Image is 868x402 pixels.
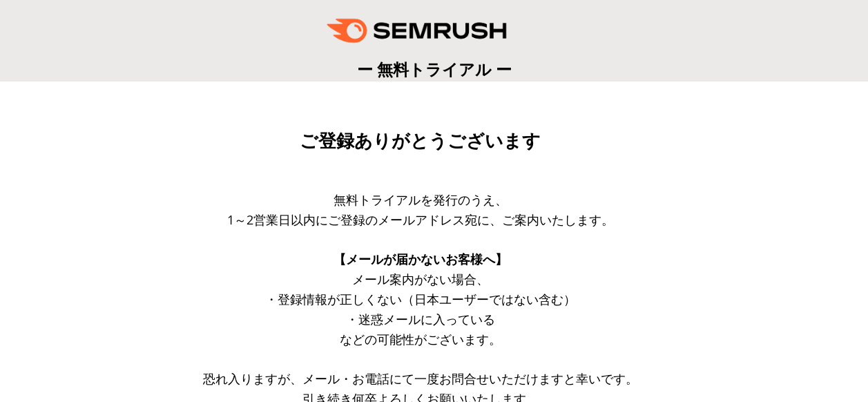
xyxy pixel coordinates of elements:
span: ・登録情報が正しくない（日本ユーザーではない含む） [265,291,576,307]
span: ご登録ありがとうございます [300,131,541,151]
span: 恐れ入りますが、メール・お電話にて一度お問合せいただけますと幸いです。 [203,370,638,387]
span: ー 無料トライアル ー [357,58,512,80]
span: メール案内がない場合、 [352,271,489,287]
span: 1～2営業日以内にご登録のメールアドレス宛に、ご案内いたします。 [227,211,614,228]
span: などの可能性がございます。 [340,331,501,347]
span: 無料トライアルを発行のうえ、 [334,191,508,208]
span: ・迷惑メールに入っている [346,311,495,327]
span: 【メールが届かないお客様へ】 [334,251,508,267]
